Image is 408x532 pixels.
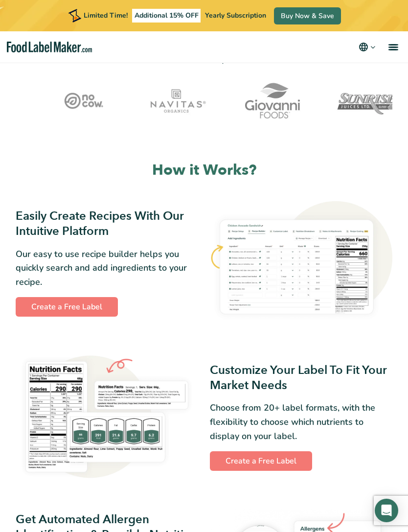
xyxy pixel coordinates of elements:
h3: Customize Your Label To Fit Your Market Needs [210,363,392,393]
a: Create a Free Label [210,451,312,471]
button: Change language [358,41,377,53]
span: Limited Time! [84,11,128,20]
h2: How it Works? [16,161,392,180]
div: Open Intercom Messenger [375,499,398,522]
span: Additional 15% OFF [132,9,201,23]
a: Buy Now & Save [274,7,341,24]
p: Our easy to use recipe builder helps you quickly search and add ingredients to your recipe. [16,247,198,289]
h3: Easily Create Recipes With Our Intuitive Platform [16,208,198,239]
a: Food Label Maker homepage [7,42,92,53]
a: Create a Free Label [16,297,118,317]
p: Choose from 20+ label formats, with the flexibility to choose which nutrients to display on your ... [210,401,392,443]
span: Yearly Subscription [205,11,266,20]
a: menu [377,31,408,63]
